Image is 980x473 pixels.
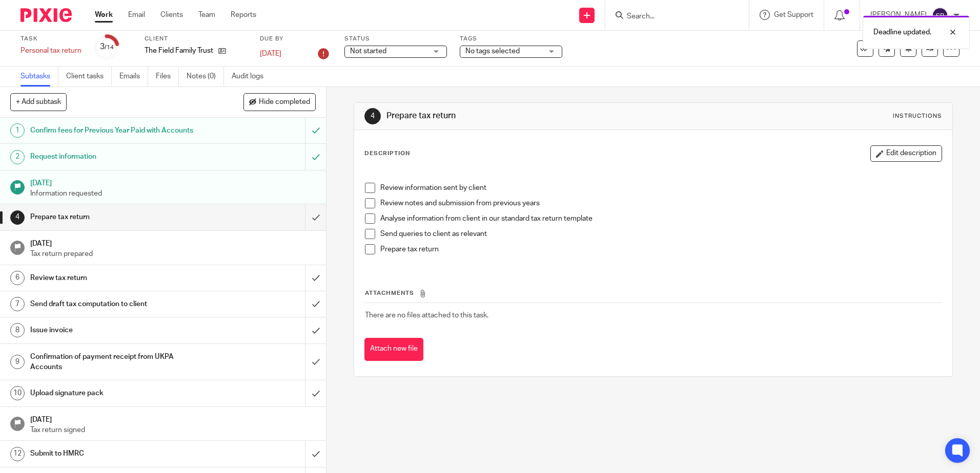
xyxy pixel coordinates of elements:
span: [DATE] [260,50,281,57]
span: Hide completed [259,98,310,106]
div: 1 [10,123,25,138]
label: Status [344,35,447,43]
h1: [DATE] [30,412,316,425]
h1: Send draft tax computation to client [30,296,207,312]
a: Reports [231,10,256,20]
h1: Review tax return [30,270,207,286]
div: 9 [10,355,25,369]
button: Hide completed [243,93,316,111]
p: Deadline updated. [873,27,931,37]
a: Notes (0) [187,67,224,87]
p: Review information sent by client [380,183,941,193]
span: No tags selected [465,48,520,55]
h1: Submit to HMRC [30,446,207,461]
a: Subtasks [21,67,58,87]
label: Tags [460,35,562,43]
h1: Issue invoice [30,322,207,338]
a: Client tasks [66,67,112,87]
h1: Prepare tax return [386,111,675,121]
button: Attach new file [364,338,423,361]
span: Not started [350,48,386,55]
p: Send queries to client as relevant [380,229,941,239]
p: Analyse information from client in our standard tax return template [380,213,941,224]
div: 4 [10,210,25,225]
h1: Upload signature pack [30,385,207,401]
div: 12 [10,447,25,461]
a: Work [95,10,113,20]
div: 8 [10,323,25,337]
div: 6 [10,271,25,285]
div: Personal tax return [21,46,81,56]
div: 10 [10,386,25,400]
label: Due by [260,35,332,43]
h1: [DATE] [30,176,316,188]
button: + Add subtask [10,93,67,111]
p: Tax return prepared [30,249,316,259]
button: Edit description [870,145,942,162]
p: Review notes and submission from previous years [380,198,941,208]
a: Team [198,10,215,20]
div: 3 [100,41,114,53]
span: There are no files attached to this task. [365,312,488,319]
h1: Prepare tax return [30,209,207,225]
p: Tax return signed [30,425,316,435]
small: /14 [105,45,114,50]
a: Emails [119,67,148,87]
img: Pixie [21,8,72,22]
p: Information requested [30,188,316,199]
p: The Field Family Trust [145,46,213,56]
h1: Confirmation of payment receipt from UKPA Accounts [30,349,207,375]
a: Email [128,10,145,20]
label: Client [145,35,247,43]
a: Clients [160,10,183,20]
h1: [DATE] [30,236,316,249]
div: Instructions [893,112,942,120]
label: Task [21,35,81,43]
div: 4 [364,108,381,124]
span: Attachments [365,290,414,296]
div: 2 [10,150,25,164]
img: svg%3E [932,7,948,24]
h1: Request information [30,149,207,164]
a: Audit logs [232,67,271,87]
p: Prepare tax return [380,244,941,254]
h1: Confirm fees for Previous Year Paid with Accounts [30,123,207,138]
p: Description [364,149,410,158]
a: Files [156,67,179,87]
div: 7 [10,297,25,311]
